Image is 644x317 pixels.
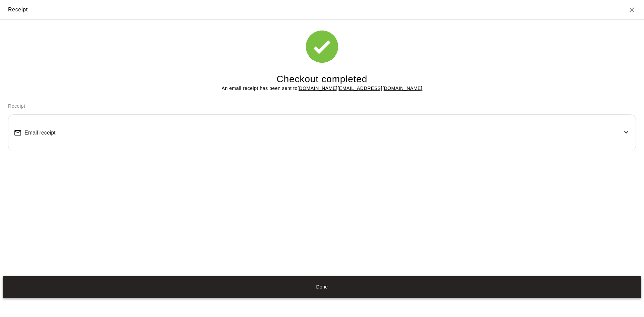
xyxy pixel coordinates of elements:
u: [DOMAIN_NAME][EMAIL_ADDRESS][DOMAIN_NAME] [298,86,422,91]
div: Receipt [8,5,28,14]
span: Email receipt [24,130,55,136]
p: Receipt [8,103,636,110]
button: Close [628,6,636,14]
button: Done [3,276,641,298]
p: An email receipt has been sent to [222,85,423,92]
h4: Checkout completed [277,73,367,85]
